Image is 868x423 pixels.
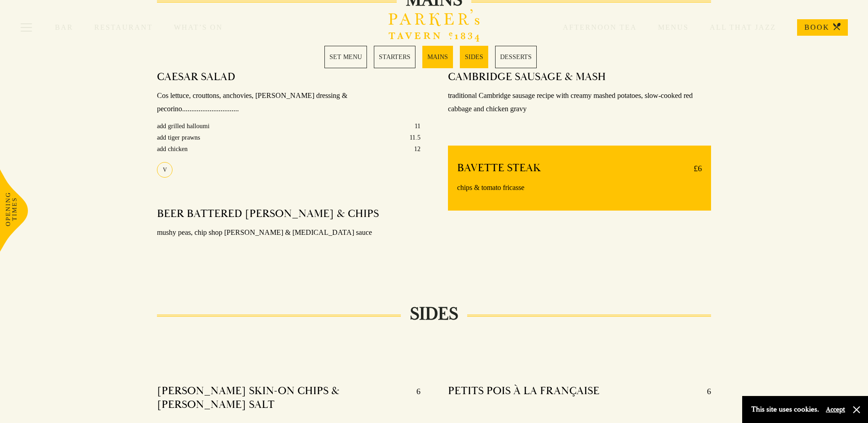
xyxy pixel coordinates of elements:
button: Close and accept [852,405,861,414]
p: 11 [415,120,421,132]
a: 4 / 5 [460,46,488,68]
h4: PETITS POIS À LA FRANÇAISE [448,384,599,399]
a: 1 / 5 [324,46,367,68]
p: £6 [685,161,702,176]
p: This site uses cookies. [751,403,819,416]
p: add chicken [157,143,188,155]
a: 5 / 5 [495,46,537,68]
p: add tiger prawns [157,132,200,143]
p: add grilled halloumi [157,120,210,132]
p: 6 [407,384,421,412]
p: chips & tomato fricasse [457,181,702,195]
h4: BAVETTE STEAK [457,161,541,176]
div: V [157,162,173,178]
p: Cos lettuce, crouttons, anchovies, [PERSON_NAME] dressing & pecorino............................... [157,89,420,116]
h4: BEER BATTERED [PERSON_NAME] & CHIPS [157,207,379,221]
p: 11.5 [410,132,421,143]
p: 6 [698,384,711,399]
a: 2 / 5 [374,46,415,68]
p: traditional Cambridge sausage recipe with creamy mashed potatoes, slow-cooked red cabbage and chi... [448,89,711,116]
h4: [PERSON_NAME] SKIN-ON CHIPS & [PERSON_NAME] SALT [157,384,407,412]
p: 12 [414,143,421,155]
h2: SIDES [401,303,467,325]
p: mushy peas, chip shop [PERSON_NAME] & [MEDICAL_DATA] sauce [157,226,420,239]
a: 3 / 5 [422,46,453,68]
button: Accept [826,405,845,414]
